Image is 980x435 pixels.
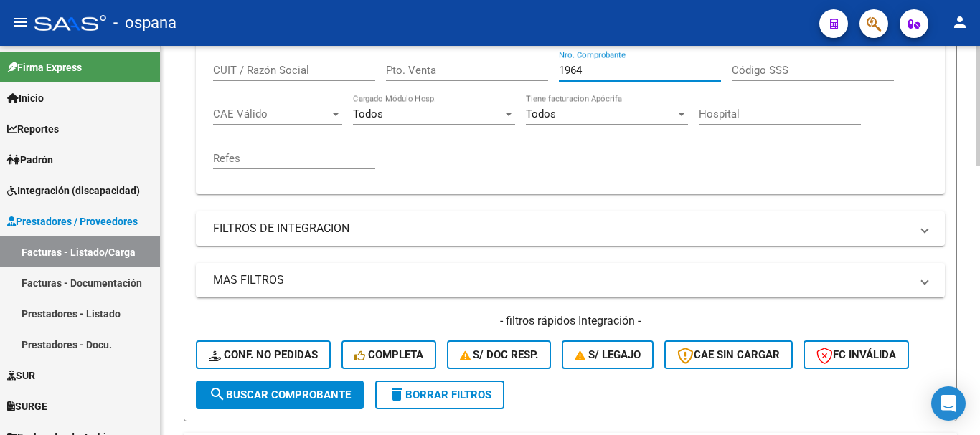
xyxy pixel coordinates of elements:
[7,121,59,137] span: Reportes
[575,348,641,361] span: S/ legajo
[196,340,331,369] button: Conf. no pedidas
[354,348,423,361] span: Completa
[213,221,910,236] mat-panel-title: FILTROS DE INTEGRACION
[526,107,556,120] span: Todos
[353,107,383,120] span: Todos
[7,152,53,168] span: Padrón
[677,348,780,361] span: CAE SIN CARGAR
[213,107,329,120] span: CAE Válido
[804,340,909,369] button: FC Inválida
[11,14,29,31] mat-icon: menu
[460,348,539,361] span: S/ Doc Resp.
[113,7,176,39] span: - ospana
[196,211,945,246] mat-expansion-panel-header: FILTROS DE INTEGRACION
[447,340,552,369] button: S/ Doc Resp.
[562,340,654,369] button: S/ legajo
[7,90,44,106] span: Inicio
[664,340,793,369] button: CAE SIN CARGAR
[951,14,969,31] mat-icon: person
[388,386,405,403] mat-icon: delete
[209,386,226,403] mat-icon: search
[341,340,436,369] button: Completa
[196,313,945,329] h4: - filtros rápidos Integración -
[931,386,966,421] div: Open Intercom Messenger
[816,348,896,361] span: FC Inválida
[7,214,138,229] span: Prestadores / Proveedores
[196,263,945,297] mat-expansion-panel-header: MAS FILTROS
[7,183,140,199] span: Integración (discapacidad)
[196,381,364,409] button: Buscar Comprobante
[375,381,504,409] button: Borrar Filtros
[7,398,47,414] span: SURGE
[7,59,82,75] span: Firma Express
[209,348,318,361] span: Conf. no pedidas
[7,368,35,383] span: SUR
[388,388,491,401] span: Borrar Filtros
[209,388,351,401] span: Buscar Comprobante
[213,272,910,288] mat-panel-title: MAS FILTROS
